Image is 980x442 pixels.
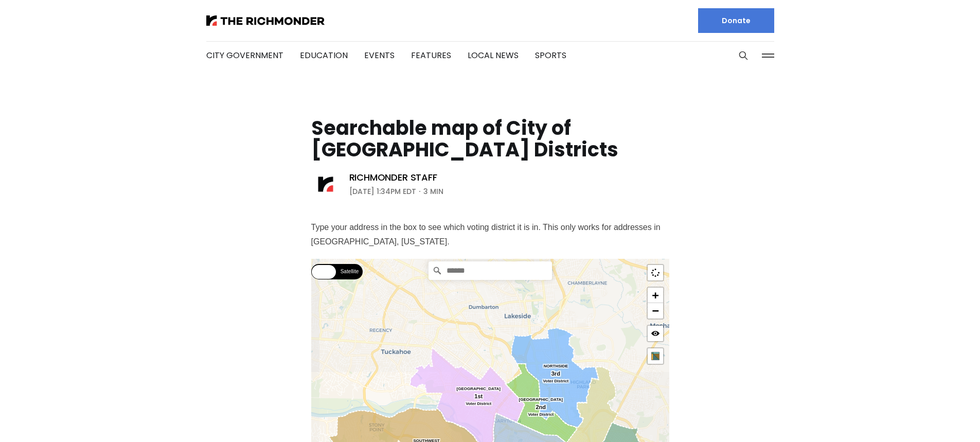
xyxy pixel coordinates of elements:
a: Local News [468,49,519,61]
a: Zoom out [648,303,663,319]
p: Type your address in the box to see which voting district it is in. This only works for addresses... [311,220,669,249]
input: Search [429,261,552,280]
a: Education [300,49,348,61]
h1: Searchable map of City of [GEOGRAPHIC_DATA] Districts [311,117,669,161]
a: Donate [698,8,774,33]
a: Richmonder Staff [349,171,437,184]
span: 3 min [423,185,443,198]
label: Satellite [337,264,363,279]
button: Search this site [736,48,751,63]
a: Zoom in [648,288,663,303]
img: The Richmonder [206,15,325,26]
a: Features [411,49,451,61]
a: Show me where I am [648,265,663,280]
iframe: portal-trigger [894,392,980,442]
time: [DATE] 1:34PM EDT [349,185,416,198]
img: Richmonder Staff [311,170,340,199]
a: Sports [535,49,566,61]
a: City Government [206,49,283,61]
a: Events [364,49,395,61]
